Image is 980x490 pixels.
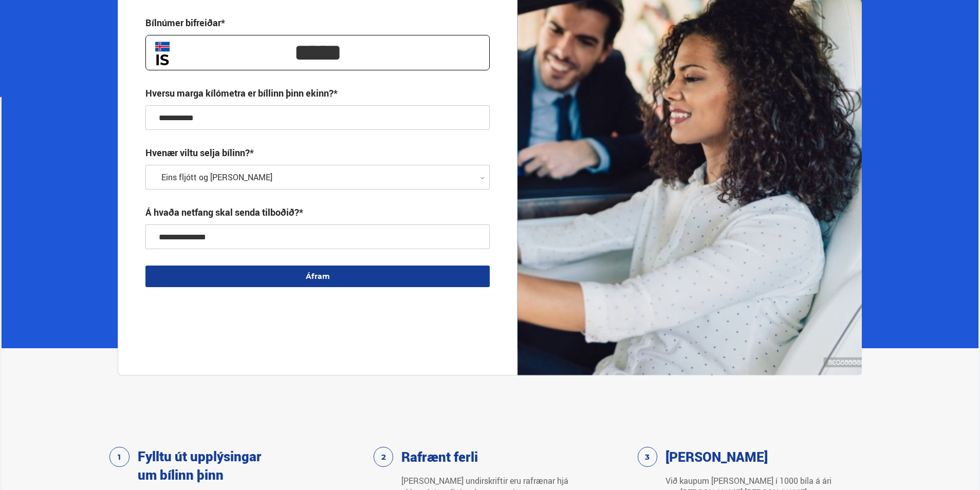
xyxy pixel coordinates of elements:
[145,146,254,159] label: Hvenær viltu selja bílinn?*
[138,447,266,484] h3: Fylltu út upplýsingar um bílinn þinn
[8,4,39,35] button: Open LiveChat chat widget
[145,266,490,287] button: Áfram
[145,87,338,99] div: Hversu marga kílómetra er bíllinn þinn ekinn?*
[145,16,225,29] div: Bílnúmer bifreiðar*
[401,447,478,466] h3: Rafrænt ferli
[665,447,768,466] h3: [PERSON_NAME]
[145,206,303,218] div: Á hvaða netfang skal senda tilboðið?*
